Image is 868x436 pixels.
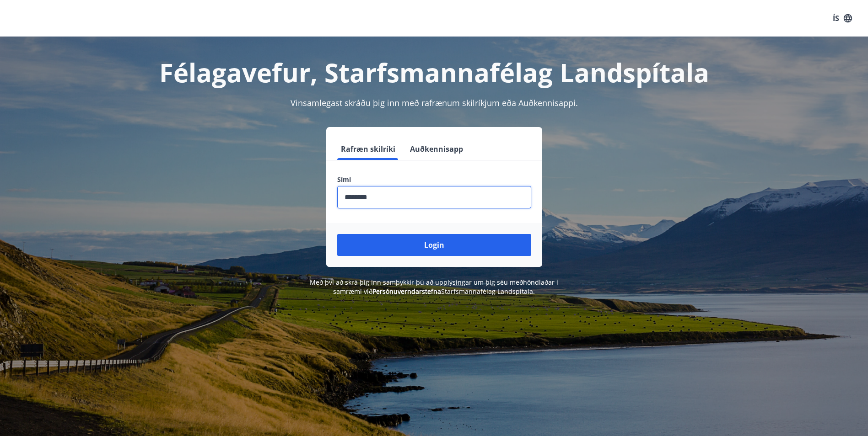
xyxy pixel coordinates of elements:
[116,55,753,90] h1: Félagavefur, Starfsmannafélag Landspítala
[828,10,857,27] button: ÍS
[310,278,558,296] span: Með því að skrá þig inn samþykkir þú að upplýsingar um þig séu meðhöndlaðar í samræmi við Starfsm...
[291,97,578,108] span: Vinsamlegast skráðu þig inn með rafrænum skilríkjum eða Auðkennisappi.
[337,234,531,256] button: Login
[372,287,441,296] a: Persónuverndarstefna
[337,175,531,184] label: Sími
[337,138,399,160] button: Rafræn skilríki
[406,138,467,160] button: Auðkennisapp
